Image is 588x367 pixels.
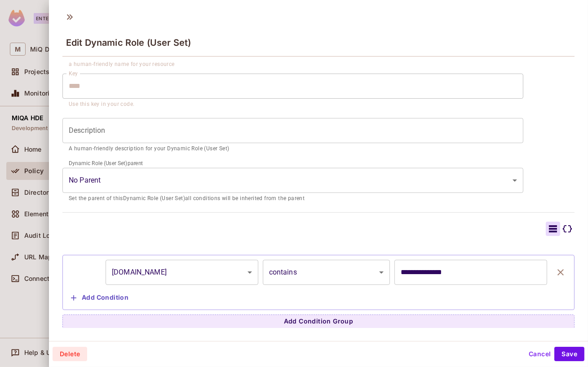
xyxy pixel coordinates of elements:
[263,260,390,285] div: contains
[62,315,575,329] button: Add Condition Group
[69,60,517,69] p: a human-friendly name for your resource
[69,194,517,203] p: Set the parent of this Dynamic Role (User Set) all conditions will be inherited from the parent
[53,347,87,361] button: Delete
[69,159,143,167] label: Dynamic Role (User Set) parent
[106,260,258,285] div: [DOMAIN_NAME]
[69,70,78,77] label: Key
[525,347,554,361] button: Cancel
[67,291,132,305] button: Add Condition
[66,37,191,48] span: Edit Dynamic Role (User Set)
[69,100,517,109] p: Use this key in your code.
[554,347,584,361] button: Save
[62,168,523,193] div: Without label
[69,144,517,153] p: A human-friendly description for your Dynamic Role (User Set)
